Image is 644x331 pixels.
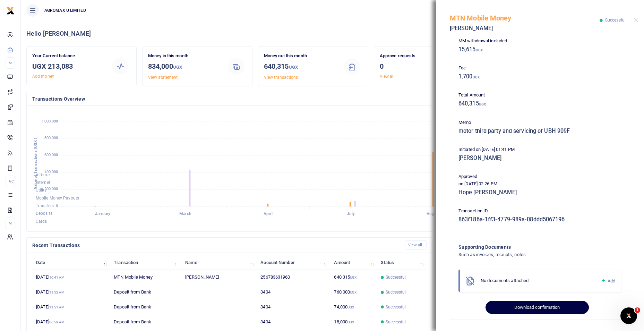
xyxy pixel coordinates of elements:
p: on [DATE] 02:26 PM [458,180,621,188]
p: MM withdrawal included [458,37,621,45]
span: Deposits [36,211,52,216]
p: Total Amount [458,92,621,99]
span: Add [608,278,615,283]
p: Fee [458,65,621,72]
h3: UGX 213,083 [32,61,105,71]
tspan: 800,000 [44,136,58,141]
span: Successful [386,289,406,295]
th: Date: activate to sort column descending [32,255,110,270]
p: Memo [458,119,621,126]
tspan: 600,000 [44,153,58,158]
small: UGX [479,102,486,106]
button: Download confirmation [486,301,589,314]
span: Successful [386,304,406,310]
span: AGROMAX U LIMITED [42,7,89,14]
h5: 1,700 [458,73,621,80]
span: Airtime [36,172,50,177]
span: Internet [36,180,50,185]
h5: [PERSON_NAME] [458,155,621,162]
small: UGX [350,275,357,279]
td: [PERSON_NAME] [181,270,257,285]
li: Ac [6,176,15,187]
iframe: Intercom live chat [620,307,637,324]
small: 10:41 AM [49,275,65,279]
td: 640,315 [330,270,377,285]
h3: 834,000 [148,61,221,73]
p: Initiated on [DATE] 01:41 PM [458,146,621,153]
small: 11:52 AM [49,290,65,294]
tspan: January [95,212,110,217]
a: View transactions [264,75,298,80]
td: MTN Mobile Money [110,270,181,285]
h4: Such as invoices, receipts, notes [458,251,593,258]
h4: Supporting Documents [458,243,593,251]
tspan: April [264,212,273,217]
a: Add [601,277,615,285]
li: M [6,218,15,229]
a: View all [405,240,427,250]
p: Transaction ID [458,207,621,215]
td: 256783631960 [257,270,330,285]
td: 3404 [257,285,330,300]
span: Transfers [36,203,54,208]
td: Deposit from Bank [110,315,181,330]
td: Deposit from Bank [110,285,181,300]
p: Money out this month [264,52,336,60]
a: logo-small logo-large logo-large [6,8,15,13]
small: UGX [289,65,298,70]
img: logo-small [6,7,15,15]
span: Mobile Money Payouts [36,196,79,201]
p: Approve requests [380,52,452,60]
tspan: 200,000 [44,187,58,191]
a: Add money [32,74,54,79]
p: Money in this month [148,52,221,60]
p: Your Current balance [32,52,105,60]
h5: Hope [PERSON_NAME] [458,189,621,196]
h3: 0 [380,61,452,71]
tspan: March [179,212,191,217]
td: 74,000 [330,300,377,315]
span: Utility [36,188,47,193]
th: Status: activate to sort column ascending [377,255,427,270]
small: UGX [473,75,480,79]
td: 3404 [257,300,330,315]
tspan: August [427,212,440,217]
h5: 640,315 [458,100,621,107]
h5: [PERSON_NAME] [450,25,600,32]
a: View statement [148,75,178,80]
small: UGX [476,48,483,52]
small: 06:59 AM [49,320,65,324]
text: Value of Transactions (UGX ) [33,138,38,189]
h4: Hello [PERSON_NAME] [26,30,638,37]
span: 1 [635,307,640,313]
th: Amount: activate to sort column ascending [330,255,377,270]
small: 11:51 AM [49,305,65,309]
tspan: 0 [56,204,58,208]
h5: 15,615 [458,46,621,53]
tspan: 400,000 [44,170,58,174]
span: Successful [386,319,406,325]
li: M [6,57,15,69]
td: [DATE] [32,315,110,330]
tspan: 1,000,000 [42,119,58,124]
td: 760,000 [330,285,377,300]
td: 3404 [257,315,330,330]
button: Close [634,18,638,23]
td: [DATE] [32,300,110,315]
th: Account Number: activate to sort column ascending [257,255,330,270]
span: Cards [36,219,47,224]
h4: Recent Transactions [32,241,400,249]
p: Approved [458,173,621,180]
td: 18,000 [330,315,377,330]
small: UGX [347,320,354,324]
h4: Transactions Overview [32,95,478,103]
h5: 863f186a-1ff3-4779-989a-08ddd5067196 [458,216,621,223]
small: UGX [347,305,354,309]
tspan: July [347,212,355,217]
h5: MTN Mobile Money [450,14,600,22]
span: Successful [386,274,406,280]
th: Transaction: activate to sort column ascending [110,255,181,270]
small: UGX [173,65,182,70]
td: Deposit from Bank [110,300,181,315]
h5: motor third party and servicing of UBH 909F [458,128,621,135]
